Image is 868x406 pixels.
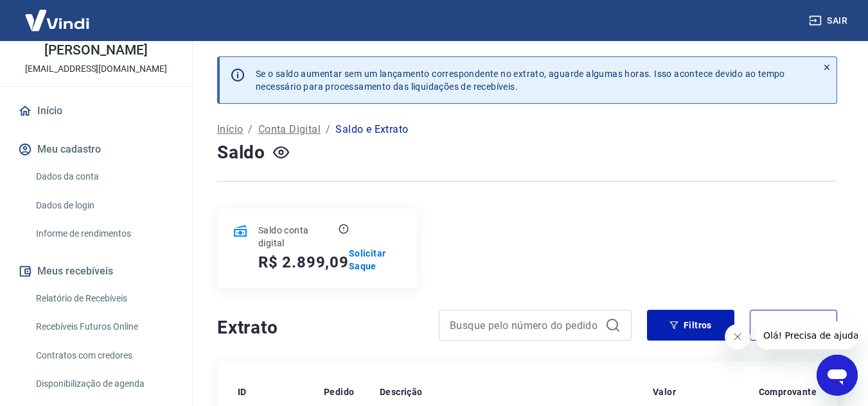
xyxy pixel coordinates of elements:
[759,385,817,398] p: Comprovante
[817,355,858,396] iframe: Botão para abrir a janela de mensagens
[31,371,177,397] a: Disponibilização de agenda
[258,122,321,137] a: Conta Digital
[31,164,177,190] a: Dados da conta
[15,97,177,125] a: Início
[258,224,336,250] p: Saldo conta digital
[647,310,734,341] button: Filtros
[217,122,243,137] a: Início
[8,9,108,19] span: Olá! Precisa de ajuda?
[756,321,858,350] iframe: Mensagem da empresa
[380,385,423,398] p: Descrição
[349,247,402,273] a: Solicitar Saque
[324,385,354,398] p: Pedido
[31,343,177,369] a: Contratos com credores
[326,122,330,137] p: /
[31,221,177,247] a: Informe de rendimentos
[31,314,177,340] a: Recebíveis Futuros Online
[217,140,265,165] h4: Saldo
[450,316,600,335] input: Busque pelo número do pedido
[258,252,349,273] h5: R$ 2.899,09
[335,122,408,137] p: Saldo e Extrato
[806,9,853,33] button: Sair
[750,310,837,341] button: Exportar
[653,385,676,398] p: Valor
[15,257,177,285] button: Meus recebíveis
[238,385,247,398] p: ID
[44,44,147,57] p: [PERSON_NAME]
[15,1,99,40] img: Vindi
[31,192,177,219] a: Dados de login
[725,324,750,350] iframe: Fechar mensagem
[25,62,167,76] p: [EMAIL_ADDRESS][DOMAIN_NAME]
[31,285,177,312] a: Relatório de Recebíveis
[15,135,177,164] button: Meu cadastro
[256,67,785,93] p: Se o saldo aumentar sem um lançamento correspondente no extrato, aguarde algumas horas. Isso acon...
[248,122,252,137] p: /
[217,315,423,341] h4: Extrato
